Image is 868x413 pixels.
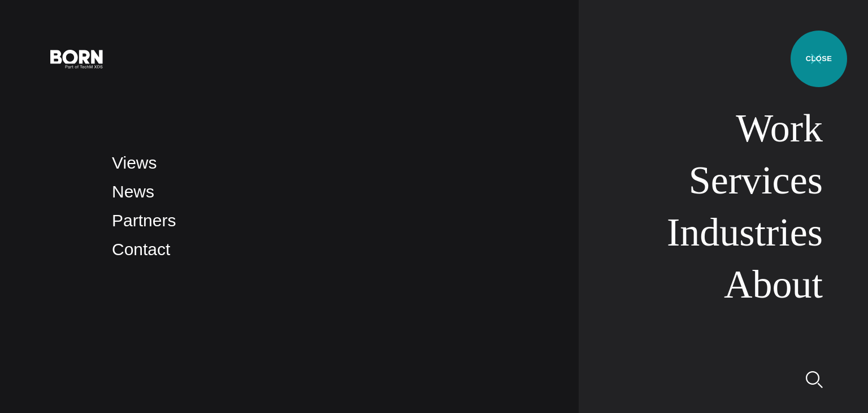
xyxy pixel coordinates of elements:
[112,182,154,201] a: News
[112,211,176,230] a: Partners
[806,371,823,388] img: Search
[736,106,823,150] a: Work
[689,158,823,202] a: Services
[724,263,823,306] a: About
[112,240,170,259] a: Contact
[667,210,823,254] a: Industries
[112,153,157,172] a: Views
[802,46,830,70] button: Open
